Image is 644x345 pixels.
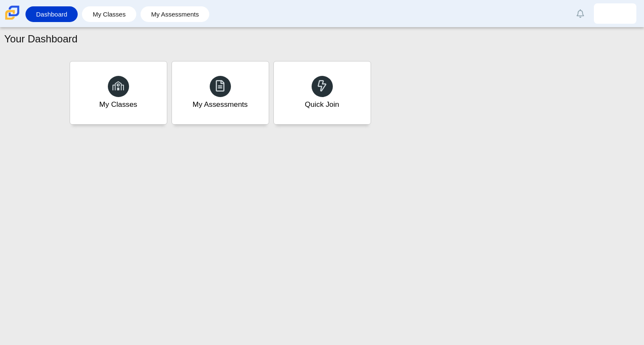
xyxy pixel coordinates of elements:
[70,61,167,125] a: My Classes
[99,99,138,110] div: My Classes
[3,16,21,23] a: Carmen School of Science & Technology
[86,6,132,22] a: My Classes
[571,4,590,23] a: Alerts
[594,3,636,24] a: juan.gomezmartinez.Ko7fpy
[608,7,622,20] img: juan.gomezmartinez.Ko7fpy
[273,61,371,125] a: Quick Join
[30,6,73,22] a: Dashboard
[193,99,248,110] div: My Assessments
[3,4,21,22] img: Carmen School of Science & Technology
[172,61,269,125] a: My Assessments
[305,99,339,110] div: Quick Join
[4,32,78,46] h1: Your Dashboard
[145,6,205,22] a: My Assessments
